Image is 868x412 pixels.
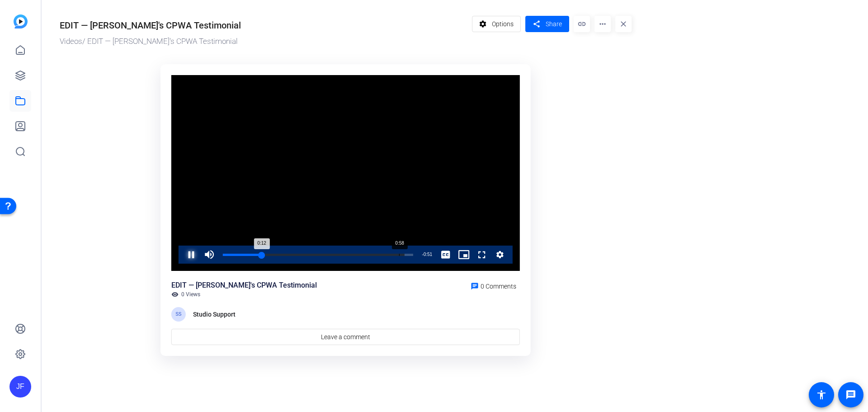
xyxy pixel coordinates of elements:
span: 0 Views [181,291,200,298]
img: blue-gradient.svg [14,14,28,28]
span: - [422,252,423,257]
button: Pause [182,246,200,264]
mat-icon: share [531,18,542,30]
a: Leave a comment [171,329,520,345]
button: Options [472,16,521,32]
span: 0:51 [424,252,432,257]
mat-icon: more_horiz [594,16,611,32]
div: EDIT — [PERSON_NAME]'s CPWA Testimonial [60,19,241,32]
a: 0 Comments [467,280,520,291]
mat-icon: message [845,389,856,400]
button: Captions [437,246,455,264]
div: JF [9,376,31,398]
button: Share [525,16,569,32]
button: Mute [200,246,218,264]
a: Videos [60,37,82,46]
div: SS [171,307,186,322]
mat-icon: close [615,16,632,32]
mat-icon: accessibility [816,389,827,400]
span: Options [492,15,514,33]
button: Fullscreen [473,246,491,264]
div: EDIT — [PERSON_NAME]'s CPWA Testimonial [171,280,317,291]
div: Studio Support [193,309,238,320]
mat-icon: chat [471,282,479,290]
mat-icon: visibility [171,291,179,298]
div: / EDIT — [PERSON_NAME]'s CPWA Testimonial [60,36,467,47]
span: Share [546,19,562,29]
button: Picture-in-Picture [455,246,473,264]
mat-icon: settings [477,15,489,33]
mat-icon: link [574,16,590,32]
span: 0 Comments [481,283,516,290]
span: Leave a comment [321,332,370,342]
div: Video Player [171,75,520,271]
div: Progress Bar [223,254,413,256]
